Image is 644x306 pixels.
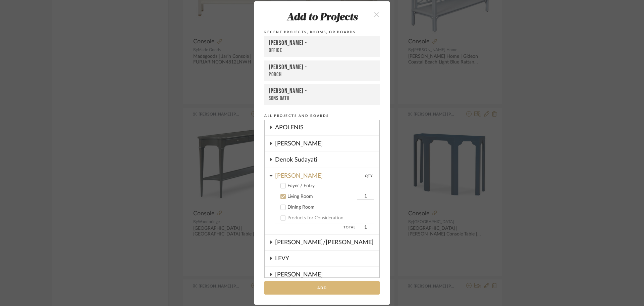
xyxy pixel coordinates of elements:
div: SONS Bath [269,95,375,102]
div: LEVY [275,251,379,266]
div: [PERSON_NAME]/[PERSON_NAME] [275,235,379,250]
div: [PERSON_NAME] - [269,39,375,47]
div: Foyer / Entry [287,183,374,189]
div: APOLENIS [275,120,379,135]
div: Denok Sudayati [275,152,379,168]
div: Recent Projects, Rooms, or Boards [264,29,380,35]
span: Total [275,223,356,231]
button: Add [264,281,380,295]
button: close [367,7,386,21]
div: Office [269,47,375,54]
div: Add to Projects [264,12,380,24]
input: Living Room [357,193,374,200]
div: [PERSON_NAME] [275,267,379,282]
div: [PERSON_NAME] [275,136,379,151]
div: Living Room [287,194,356,200]
div: All Projects and Boards [264,113,380,119]
div: [PERSON_NAME] - [269,63,375,71]
div: Porch [269,71,375,78]
div: QTY [365,168,373,180]
div: [PERSON_NAME] [275,168,365,180]
div: Dining Room [287,205,374,210]
div: [PERSON_NAME] - [269,87,375,95]
span: 1 [357,223,374,231]
div: Products for Consideration [287,215,374,221]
